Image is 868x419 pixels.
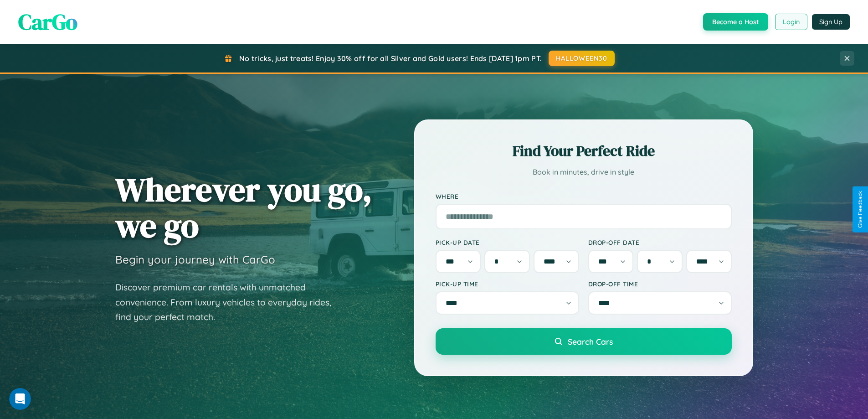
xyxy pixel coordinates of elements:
[812,14,850,30] button: Sign Up
[436,166,732,179] p: Book in minutes, drive in style
[9,388,31,410] iframe: Intercom live chat
[568,336,613,347] span: Search Cars
[857,191,863,228] div: Give Feedback
[549,51,615,66] button: HALLOWEEN30
[18,7,77,37] span: CarGo
[588,280,732,288] label: Drop-off Time
[239,54,542,63] span: No tricks, just treats! Enjoy 30% off for all Silver and Gold users! Ends [DATE] 1pm PT.
[436,238,579,246] label: Pick-up Date
[115,280,343,325] p: Discover premium car rentals with unmatched convenience. From luxury vehicles to everyday rides, ...
[703,13,768,31] button: Become a Host
[115,171,372,243] h1: Wherever you go, we go
[436,192,732,200] label: Where
[588,238,732,246] label: Drop-off Date
[436,328,732,355] button: Search Cars
[775,14,807,30] button: Login
[115,253,275,266] h3: Begin your journey with CarGo
[436,141,732,161] h2: Find Your Perfect Ride
[436,280,579,288] label: Pick-up Time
